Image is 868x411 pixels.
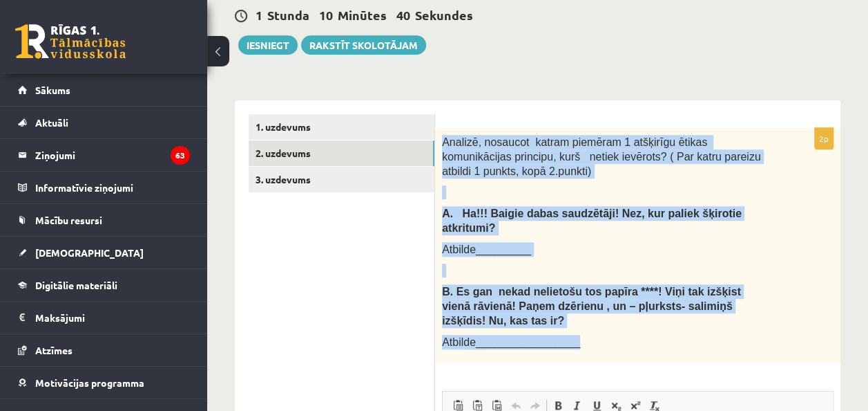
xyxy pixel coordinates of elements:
[18,237,190,268] a: [DEMOGRAPHIC_DATA]
[249,114,434,140] a: 1. uzdevums
[35,139,190,171] legend: Ziņojumi
[267,7,309,23] span: Stunda
[301,35,426,55] a: Rakstīt skolotājam
[249,167,434,192] a: 3. uzdevums
[35,344,73,356] span: Atzīmes
[18,139,190,171] a: Ziņojumi63
[35,214,102,226] span: Mācību resursi
[35,376,144,389] span: Motivācijas programma
[171,146,190,165] i: 63
[255,7,262,23] span: 1
[319,7,333,23] span: 10
[442,336,580,348] span: Atbilde_________________
[18,204,190,236] a: Mācību resursi
[18,74,190,106] a: Sākums
[35,279,117,291] span: Digitālie materiāli
[338,7,387,23] span: Minūtes
[18,269,190,301] a: Digitālie materiāli
[442,136,761,176] span: Analizē, nosaucot katram piemēram 1 atšķirīgu ētikas komunikācijas principu, kurš netiek ievērots...
[249,140,434,166] a: 2. uzdevums
[238,35,298,55] button: Iesniegt
[18,367,190,399] a: Motivācijas programma
[442,208,742,234] span: A. Ha!!! Baigie dabas saudzētāji! Nez, kur paliek šķirotie atkritumi?
[442,286,741,326] b: Es gan nekad nelietošu tos papīra ****! Viņi tak izšķist vienā rāvienā! Paņem dzērienu , un – pļu...
[35,246,144,259] span: [DEMOGRAPHIC_DATA]
[35,84,70,96] span: Sākums
[15,24,126,59] a: Rīgas 1. Tālmācības vidusskola
[442,244,531,255] span: Atbilde_________
[814,127,833,149] p: 2p
[14,14,376,28] body: Визуальный текстовый редактор, wiswyg-editor-user-answer-47433804106260
[396,7,410,23] span: 40
[35,116,68,129] span: Aktuāli
[18,172,190,203] a: Informatīvie ziņojumi
[442,286,453,298] strong: B.
[18,302,190,334] a: Maksājumi
[18,107,190,138] a: Aktuāli
[415,7,473,23] span: Sekundes
[18,334,190,366] a: Atzīmes
[35,172,190,203] legend: Informatīvie ziņojumi
[35,302,190,334] legend: Maksājumi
